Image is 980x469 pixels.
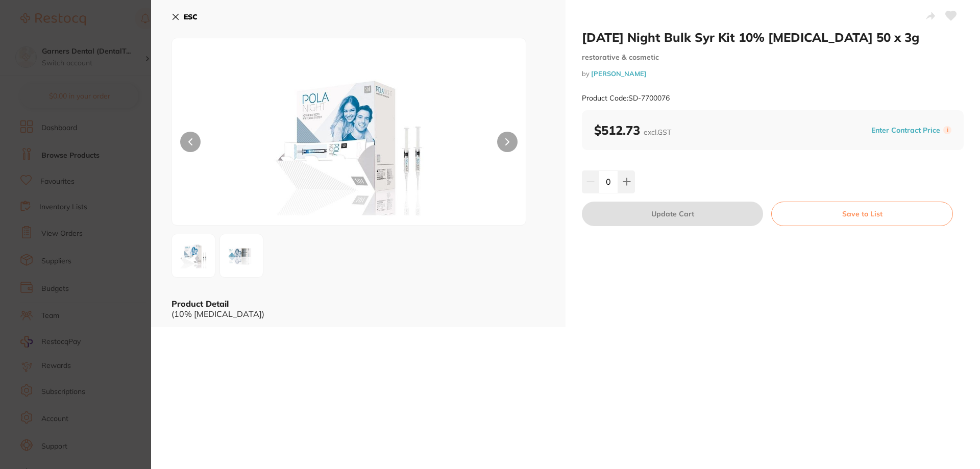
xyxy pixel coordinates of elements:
[594,122,671,138] b: $512.73
[868,126,943,135] button: Enter Contract Price
[171,8,198,26] button: ESC
[582,30,964,45] h2: [DATE] Night Bulk Syr Kit 10% [MEDICAL_DATA] 50 x 3g
[243,64,455,225] img: NzYuanBn
[171,309,545,318] div: (10% [MEDICAL_DATA])
[223,237,260,274] img: NzZfMi5qcGc
[171,299,229,309] b: Product Detail
[582,202,763,226] button: Update Cart
[591,69,647,78] a: [PERSON_NAME]
[771,202,953,226] button: Save to List
[175,237,212,274] img: NzYuanBn
[582,94,670,103] small: Product Code: SD-7700076
[644,128,671,137] span: excl. GST
[184,12,198,21] b: ESC
[943,126,951,134] label: i
[582,70,964,78] small: by
[582,53,964,62] small: restorative & cosmetic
